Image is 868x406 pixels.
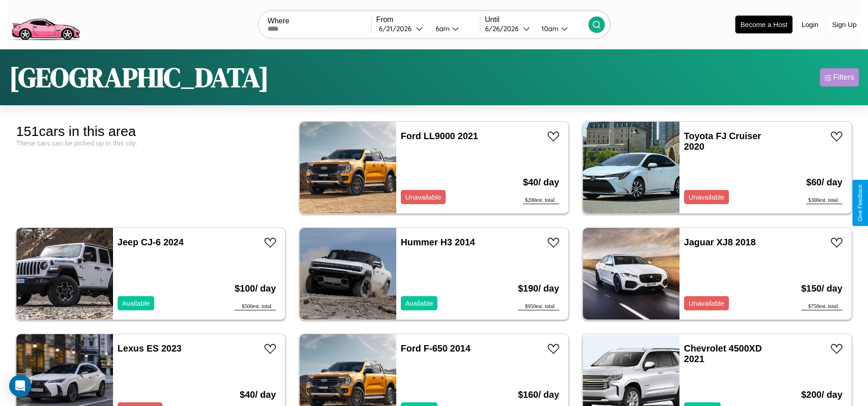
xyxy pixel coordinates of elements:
h3: $ 40 / day [523,168,559,197]
p: Available [405,297,433,309]
div: 6am [431,24,452,33]
a: Jaguar XJ8 2018 [684,237,756,247]
div: $ 750 est. total [801,303,842,310]
div: Open Intercom Messenger [9,375,31,397]
div: 6 / 21 / 2026 [379,24,416,33]
div: $ 500 est. total [235,303,276,310]
button: 6/21/2026 [376,24,428,33]
h3: $ 60 / day [806,168,842,197]
button: Login [797,16,823,33]
div: These cars can be picked up in this city. [16,139,286,147]
button: 6am [428,24,480,33]
div: $ 200 est. total [523,197,559,204]
div: $ 950 est. total [518,303,559,310]
div: 6 / 26 / 2026 [485,24,523,33]
p: Unavailable [405,191,441,203]
a: Toyota FJ Cruiser 2020 [684,131,761,152]
a: Ford LL9000 2021 [401,131,478,141]
div: 10am [537,24,561,33]
button: Become a Host [735,16,793,33]
a: Ford F-650 2014 [401,343,470,353]
h3: $ 100 / day [235,274,276,303]
h3: $ 190 / day [518,274,559,303]
label: From [376,16,480,24]
div: $ 300 est. total [806,197,842,204]
div: 151 cars in this area [16,124,286,139]
h3: $ 150 / day [801,274,842,303]
a: Lexus ES 2023 [118,343,182,353]
img: logo [7,5,84,43]
button: 10am [534,24,588,33]
label: Where [268,17,371,25]
div: Give Feedback [857,184,863,222]
button: Sign Up [828,16,861,33]
p: Unavailable [689,191,724,203]
p: Available [122,297,150,309]
div: Filters [833,73,854,82]
button: Filters [820,68,859,87]
p: Unavailable [689,297,724,309]
label: Until [485,16,588,24]
a: Hummer H3 2014 [401,237,475,247]
a: Jeep CJ-6 2024 [118,237,184,247]
h1: [GEOGRAPHIC_DATA] [9,59,269,96]
a: Chevrolet 4500XD 2021 [684,343,762,364]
